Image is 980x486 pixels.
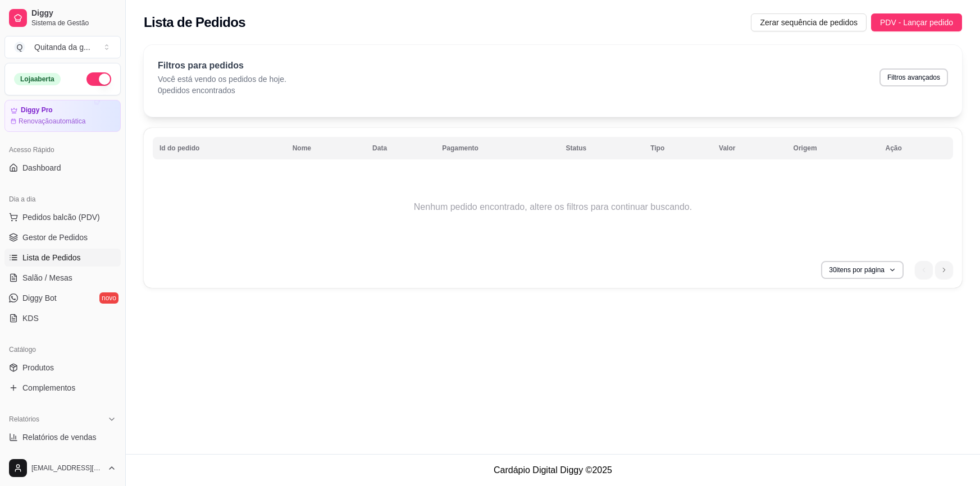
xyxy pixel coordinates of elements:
span: Salão / Mesas [22,272,72,283]
div: Acesso Rápido [4,141,121,159]
th: Nome [286,137,366,159]
span: Gestor de Pedidos [22,232,88,243]
th: Ação [878,137,953,159]
span: Sistema de Gestão [31,19,116,27]
th: Tipo [644,137,712,159]
span: Q [14,42,25,53]
li: next page button [935,261,953,279]
a: Relatórios de vendas [4,428,121,446]
span: Lista de Pedidos [22,252,81,263]
span: Relatórios de vendas [22,432,97,443]
article: Diggy Pro [21,106,53,114]
td: Nenhum pedido encontrado, altere os filtros para continuar buscando. [153,162,953,252]
span: KDS [22,313,39,324]
span: [EMAIL_ADDRESS][DOMAIN_NAME] [31,464,103,473]
span: Diggy [31,8,116,19]
span: Pedidos balcão (PDV) [22,212,100,223]
div: Loja aberta [14,73,61,85]
button: Select a team [4,36,121,58]
span: Dashboard [22,162,61,173]
div: Dia a dia [4,190,121,208]
h2: Lista de Pedidos [144,13,245,31]
span: PDV - Lançar pedido [880,16,953,29]
a: Diggy ProRenovaçãoautomática [4,100,121,132]
a: Lista de Pedidos [4,249,121,267]
a: DiggySistema de Gestão [4,4,121,31]
th: Status [559,137,644,159]
span: Relatórios [9,415,39,424]
button: 30itens por página [821,261,904,279]
a: Diggy Botnovo [4,289,121,307]
nav: pagination navigation [909,255,959,285]
article: Renovação automática [19,117,85,126]
p: 0 pedidos encontrados [158,85,286,96]
span: Zerar sequência de pedidos [760,16,858,29]
a: Relatório de clientes [4,448,121,466]
a: Salão / Mesas [4,269,121,287]
a: Complementos [4,379,121,397]
button: [EMAIL_ADDRESS][DOMAIN_NAME] [4,455,121,482]
div: Catálogo [4,341,121,359]
p: Filtros para pedidos [158,59,286,72]
span: Diggy Bot [22,292,57,304]
th: Valor [712,137,786,159]
a: Produtos [4,359,121,377]
a: Dashboard [4,159,121,177]
th: Origem [787,137,879,159]
a: KDS [4,309,121,327]
th: Pagamento [435,137,559,159]
button: Alterar Status [86,72,111,86]
span: Complementos [22,382,75,393]
p: Você está vendo os pedidos de hoje. [158,74,286,85]
a: Gestor de Pedidos [4,228,121,246]
th: Id do pedido [153,137,286,159]
button: Filtros avançados [879,68,948,86]
th: Data [366,137,435,159]
button: Pedidos balcão (PDV) [4,208,121,226]
footer: Cardápio Digital Diggy © 2025 [126,454,980,486]
button: PDV - Lançar pedido [871,13,962,31]
button: Zerar sequência de pedidos [751,13,867,31]
span: Produtos [22,362,54,373]
div: Quitanda da g ... [34,42,90,53]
